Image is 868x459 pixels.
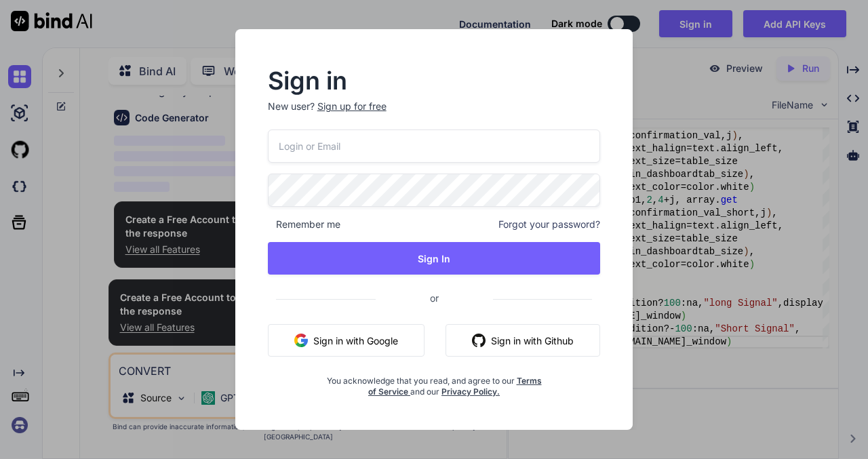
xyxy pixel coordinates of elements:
[268,218,340,231] span: Remember me
[268,70,601,92] h2: Sign in
[294,334,308,347] img: google
[323,367,545,397] div: You acknowledge that you read, and agree to our and our
[268,129,601,163] input: Login or Email
[472,334,486,347] img: github
[268,100,601,129] p: New user?
[368,376,542,397] a: Terms of Service
[446,324,600,357] button: Sign in with Github
[317,100,387,113] div: Sign up for free
[498,218,600,231] span: Forgot your password?
[441,386,500,397] a: Privacy Policy.
[376,281,493,315] span: or
[268,242,601,275] button: Sign In
[268,324,425,357] button: Sign in with Google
